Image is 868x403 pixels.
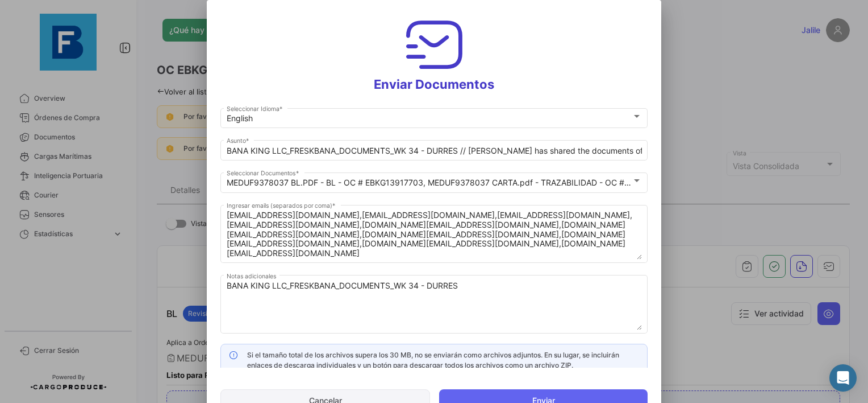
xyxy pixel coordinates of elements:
div: Abrir Intercom Messenger [829,364,857,392]
span: Si el tamaño total de los archivos supera los 30 MB, no se enviarán como archivos adjuntos. En su... [247,351,619,369]
mat-select-trigger: English [227,113,253,123]
h3: Enviar Documentos [220,14,648,92]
